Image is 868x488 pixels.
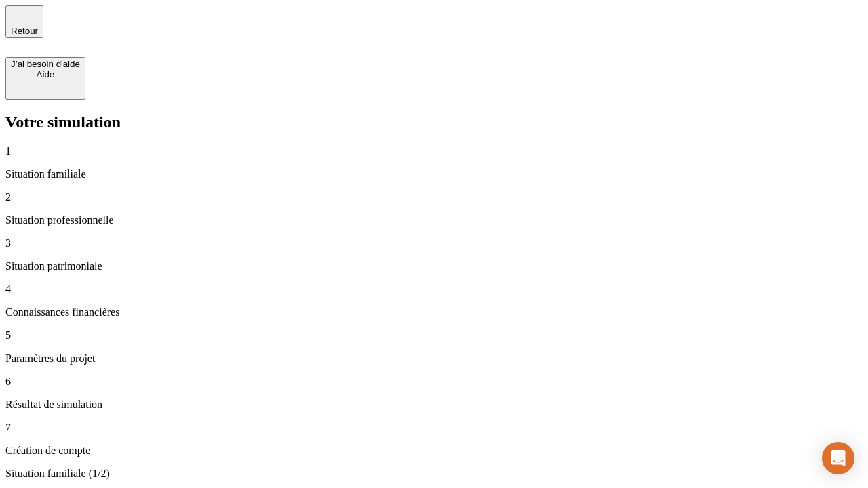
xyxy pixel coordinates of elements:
[5,329,863,342] p: 5
[5,468,863,480] p: Situation familiale (1/2)
[822,442,854,474] div: Open Intercom Messenger
[5,306,863,319] p: Connaissances financières
[11,26,38,36] span: Retour
[5,445,863,457] p: Création de compte
[5,57,85,100] button: J’ai besoin d'aideAide
[5,237,863,249] p: 3
[5,283,863,296] p: 4
[5,191,863,203] p: 2
[5,214,863,226] p: Situation professionnelle
[5,168,863,180] p: Situation familiale
[11,69,80,79] div: Aide
[11,59,80,69] div: J’ai besoin d'aide
[5,5,43,38] button: Retour
[5,422,863,434] p: 7
[5,352,863,365] p: Paramètres du projet
[5,145,863,157] p: 1
[5,375,863,388] p: 6
[5,113,863,131] h2: Votre simulation
[5,260,863,272] p: Situation patrimoniale
[5,399,863,411] p: Résultat de simulation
